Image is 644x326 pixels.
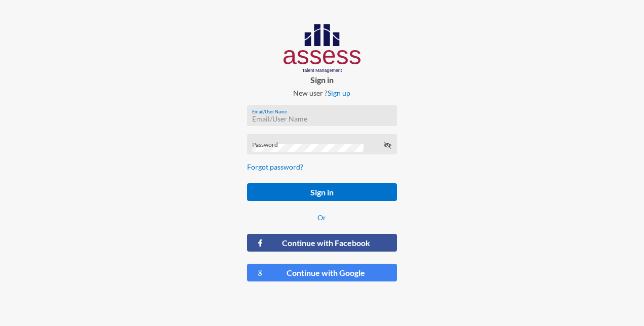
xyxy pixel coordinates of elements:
[247,213,397,222] p: Or
[284,24,361,73] img: AssessLogoo.svg
[247,183,397,201] button: Sign in
[247,264,397,281] button: Continue with Google
[239,75,405,85] p: Sign in
[247,162,303,171] a: Forgot password?
[247,234,397,252] button: Continue with Facebook
[328,89,350,97] a: Sign up
[252,115,391,123] input: Email/User Name
[239,89,405,97] p: New user ?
